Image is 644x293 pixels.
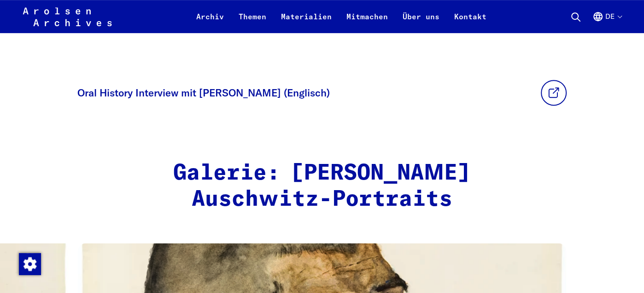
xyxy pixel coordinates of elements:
a: Themen [231,11,274,33]
h2: Galerie: [PERSON_NAME] Auschwitz-Portraits [127,161,517,213]
a: Materialien [274,11,339,33]
a: Archiv [189,11,231,33]
a: Kontakt [447,11,494,33]
a: Mitmachen [339,11,395,33]
a: Über uns [395,11,447,33]
img: Zustimmung ändern [19,253,41,275]
button: Deutsch, Sprachauswahl [592,11,621,33]
nav: Primär [189,6,494,28]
